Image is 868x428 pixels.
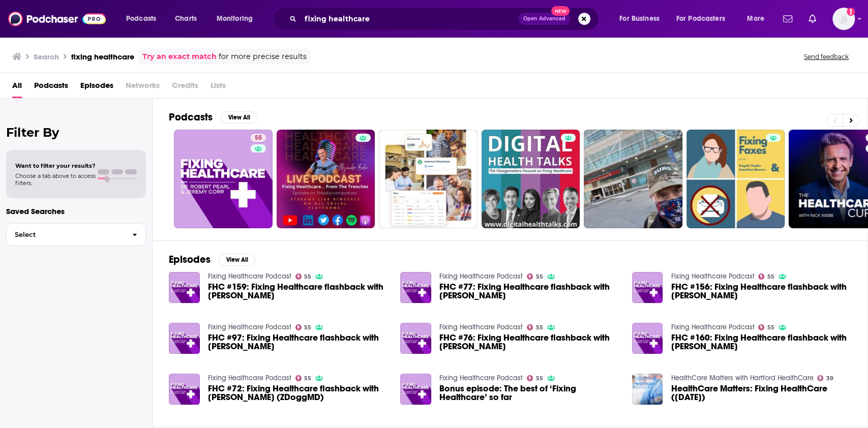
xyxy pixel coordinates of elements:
button: Show profile menu [832,8,855,30]
span: 55 [255,133,262,143]
img: HealthCare Matters: Fixing HealthCare (2/10/19) [632,374,663,405]
span: 55 [536,376,543,381]
button: Send feedback [801,52,852,61]
h2: Podcasts [169,111,213,124]
button: open menu [612,11,672,27]
button: View All [219,254,255,266]
a: Fixing Healthcare Podcast [439,323,523,331]
span: Charts [175,12,197,26]
a: HealthCare Matters with Hartford HealthCare [671,374,813,382]
h3: fixing healthcare [71,52,134,62]
span: Select [7,231,124,238]
a: Fixing Healthcare Podcast [208,374,291,382]
a: PodcastsView All [169,111,257,124]
span: Networks [126,77,160,98]
a: 55 [758,273,774,280]
button: Open AdvancedNew [519,13,570,25]
img: FHC #72: Fixing Healthcare flashback with Zubin Damana (ZDoggMD) [169,374,200,405]
a: 55 [295,324,312,330]
span: Logged in as gmalloy [832,8,855,30]
img: FHC #97: Fixing Healthcare flashback with Malcolm Gladwell [169,323,200,354]
span: 39 [826,376,833,381]
span: New [551,6,570,16]
a: FHC #76: Fixing Healthcare flashback with Ian Morrison [400,323,431,354]
span: Choose a tab above to access filters. [15,172,96,187]
span: Credits [172,77,198,98]
a: HealthCare Matters: Fixing HealthCare (2/10/19) [671,384,851,402]
span: FHC #160: Fixing Healthcare flashback with [PERSON_NAME] [671,333,851,351]
img: FHC #77: Fixing Healthcare flashback with Don Berwick [400,272,431,303]
button: Select [6,223,146,246]
span: Want to filter your results? [15,162,96,169]
a: 55 [527,273,543,280]
a: FHC #76: Fixing Healthcare flashback with Ian Morrison [439,333,620,351]
button: open menu [670,11,740,27]
span: 55 [767,274,774,279]
span: 55 [536,274,543,279]
a: Show notifications dropdown [804,10,820,27]
a: FHC #72: Fixing Healthcare flashback with Zubin Damana (ZDoggMD) [208,384,388,402]
button: open menu [119,11,169,27]
a: Try an exact match [142,51,217,63]
a: FHC #159: Fixing Healthcare flashback with Jonathan Fisher [169,272,200,303]
a: 55 [251,134,266,142]
a: 55 [527,324,543,330]
span: 55 [304,325,311,330]
a: All [12,77,22,98]
a: FHC #159: Fixing Healthcare flashback with Jonathan Fisher [208,283,388,300]
a: 55 [174,130,273,228]
a: Fixing Healthcare Podcast [208,272,291,281]
a: FHC #77: Fixing Healthcare flashback with Don Berwick [439,283,620,300]
img: Bonus episode: The best of ‘Fixing Healthcare’ so far [400,374,431,405]
div: Search podcasts, credits, & more... [282,7,609,30]
img: User Profile [832,8,855,30]
a: Show notifications dropdown [779,10,796,27]
span: 55 [304,274,311,279]
h2: Filter By [6,125,146,140]
h3: Search [34,52,59,62]
span: for more precise results [219,51,307,63]
span: FHC #76: Fixing Healthcare flashback with [PERSON_NAME] [439,333,620,351]
span: HealthCare Matters: Fixing HealthCare ([DATE]) [671,384,851,402]
a: Podchaser - Follow, Share and Rate Podcasts [8,9,106,28]
a: Episodes [80,77,113,98]
a: 55 [295,273,312,280]
span: FHC #77: Fixing Healthcare flashback with [PERSON_NAME] [439,283,620,300]
a: FHC #97: Fixing Healthcare flashback with Malcolm Gladwell [208,333,388,351]
img: FHC #156: Fixing Healthcare flashback with Malcolm Gladwell [632,272,663,303]
a: FHC #156: Fixing Healthcare flashback with Malcolm Gladwell [671,283,851,300]
span: 55 [304,376,311,381]
a: 55 [527,375,543,381]
a: Fixing Healthcare Podcast [439,272,523,281]
img: FHC #160: Fixing Healthcare flashback with Zubin Damania [632,323,663,354]
svg: Add a profile image [847,8,855,16]
span: FHC #159: Fixing Healthcare flashback with [PERSON_NAME] [208,283,388,300]
a: Bonus episode: The best of ‘Fixing Healthcare’ so far [439,384,620,402]
a: Charts [168,11,203,27]
span: FHC #97: Fixing Healthcare flashback with [PERSON_NAME] [208,333,388,351]
a: Fixing Healthcare Podcast [439,374,523,382]
span: FHC #72: Fixing Healthcare flashback with [PERSON_NAME] (ZDoggMD) [208,384,388,402]
span: For Podcasters [676,12,725,26]
a: 55 [758,324,774,330]
span: Podcasts [126,12,156,26]
a: Fixing Healthcare Podcast [208,323,291,331]
span: Open Advanced [523,16,565,21]
span: 55 [767,325,774,330]
button: View All [221,111,257,124]
span: Podcasts [34,77,68,98]
span: Lists [211,77,226,98]
span: More [747,12,764,26]
span: 55 [536,325,543,330]
span: Monitoring [217,12,253,26]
